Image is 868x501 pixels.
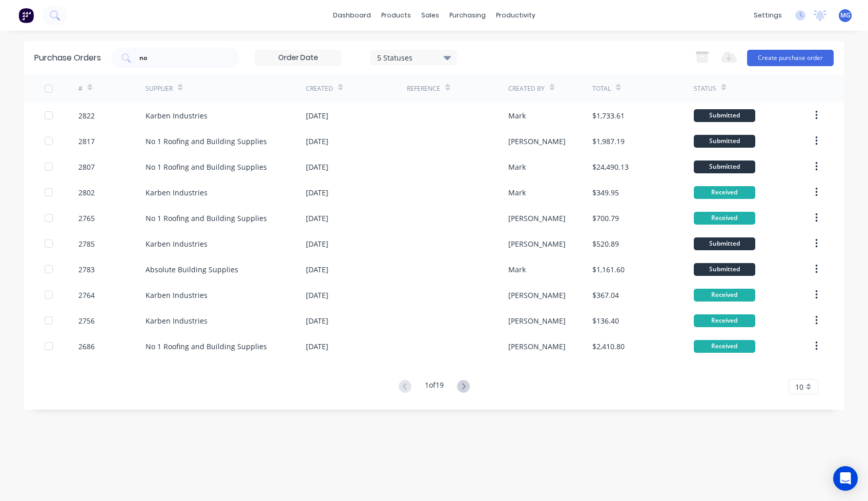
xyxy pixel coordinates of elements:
div: $24,490.13 [592,162,629,172]
div: Mark [508,187,526,198]
div: No 1 Roofing and Building Supplies [146,136,267,147]
div: [PERSON_NAME] [508,136,566,147]
div: Total [592,84,611,93]
div: $2,410.80 [592,341,625,352]
div: 2817 [78,136,95,147]
div: settings [749,8,787,23]
div: [PERSON_NAME] [508,315,566,326]
div: 2785 [78,238,95,249]
div: Absolute Building Supplies [146,264,238,275]
div: Submitted [694,263,755,276]
div: Mark [508,110,526,121]
div: Purchase Orders [34,52,101,64]
input: Search purchase orders... [138,53,223,63]
div: No 1 Roofing and Building Supplies [146,341,267,352]
div: 2765 [78,213,95,224]
img: Factory [18,8,34,23]
div: $1,161.60 [592,264,625,275]
div: Received [694,289,755,302]
span: MG [840,11,851,20]
div: 2764 [78,290,95,300]
div: [PERSON_NAME] [508,238,566,249]
div: Open Intercom Messenger [833,466,858,491]
div: $367.04 [592,290,619,300]
div: 2756 [78,315,95,326]
div: Created By [508,84,545,93]
div: 2686 [78,341,95,352]
div: $1,987.19 [592,136,625,147]
input: Order Date [255,50,341,66]
a: dashboard [328,8,376,23]
div: Submitted [694,237,755,250]
div: [PERSON_NAME] [508,213,566,224]
div: 2822 [78,110,95,121]
div: [DATE] [306,162,328,172]
div: [DATE] [306,110,328,121]
div: No 1 Roofing and Building Supplies [146,213,267,224]
div: $1,733.61 [592,110,625,121]
div: [DATE] [306,341,328,352]
span: 10 [795,382,803,392]
div: Karben Industries [146,187,208,198]
div: [DATE] [306,136,328,147]
div: 2783 [78,264,95,275]
div: [DATE] [306,187,328,198]
div: $520.89 [592,238,619,249]
div: 2802 [78,187,95,198]
div: [DATE] [306,290,328,300]
div: Karben Industries [146,315,208,326]
div: products [376,8,416,23]
div: [PERSON_NAME] [508,290,566,300]
div: Received [694,314,755,327]
div: Submitted [694,109,755,122]
div: $136.40 [592,315,619,326]
div: sales [416,8,444,23]
div: [DATE] [306,264,328,275]
div: Supplier [146,84,173,93]
button: Create purchase order [747,50,834,66]
div: # [78,84,82,93]
div: 2807 [78,162,95,172]
div: productivity [491,8,541,23]
div: Received [694,212,755,225]
div: purchasing [444,8,491,23]
div: Received [694,340,755,353]
div: Karben Industries [146,110,208,121]
div: 1 of 19 [425,379,444,394]
div: Created [306,84,333,93]
div: $700.79 [592,213,619,224]
div: No 1 Roofing and Building Supplies [146,162,267,172]
div: Mark [508,162,526,172]
div: [DATE] [306,315,328,326]
div: Received [694,186,755,199]
div: 5 Statuses [377,52,450,63]
div: Mark [508,264,526,275]
div: Karben Industries [146,238,208,249]
div: $349.95 [592,187,619,198]
div: Reference [407,84,440,93]
div: Karben Industries [146,290,208,300]
div: [DATE] [306,213,328,224]
div: [PERSON_NAME] [508,341,566,352]
div: Status [694,84,716,93]
div: Submitted [694,161,755,173]
div: [DATE] [306,238,328,249]
div: Submitted [694,135,755,148]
